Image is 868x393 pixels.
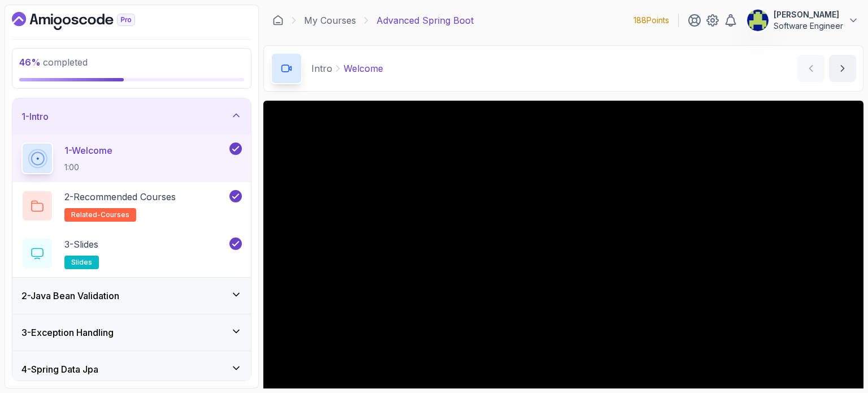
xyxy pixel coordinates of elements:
p: [PERSON_NAME] [774,9,843,20]
a: Dashboard [272,15,284,26]
h3: 3 - Exception Handling [21,326,114,339]
button: 3-Exception Handling [12,314,251,351]
p: 2 - Recommended Courses [64,190,176,204]
button: 1-Welcome1:00 [21,142,242,174]
button: 1-Intro [12,98,251,135]
button: 2-Java Bean Validation [12,278,251,314]
button: 3-Slidesslides [21,237,242,269]
p: Welcome [344,62,383,75]
span: 46 % [19,57,41,68]
button: 4-Spring Data Jpa [12,351,251,387]
p: Software Engineer [774,20,843,32]
h3: 4 - Spring Data Jpa [21,362,98,376]
a: Dashboard [12,12,161,30]
button: 2-Recommended Coursesrelated-courses [21,190,242,222]
span: completed [19,57,88,68]
span: slides [71,258,92,267]
p: 1:00 [64,162,112,173]
h3: 1 - Intro [21,110,49,123]
button: user profile image[PERSON_NAME]Software Engineer [747,9,859,32]
h3: 2 - Java Bean Validation [21,289,119,303]
p: 1 - Welcome [64,144,112,157]
span: related-courses [71,210,129,219]
p: Intro [311,62,332,75]
button: next content [829,55,856,82]
img: user profile image [747,10,769,31]
p: Advanced Spring Boot [376,14,474,27]
a: My Courses [304,14,356,27]
p: 3 - Slides [64,237,98,251]
button: previous content [797,55,824,82]
p: 188 Points [633,15,669,26]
